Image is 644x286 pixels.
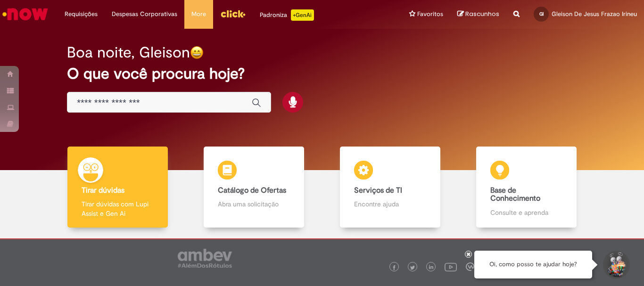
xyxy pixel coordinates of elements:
a: Catálogo de Ofertas Abra uma solicitação [186,147,322,228]
img: logo_footer_ambev_rotulo_gray.png [178,249,232,268]
span: GI [539,11,544,17]
img: logo_footer_youtube.png [445,261,457,273]
img: logo_footer_linkedin.png [429,265,434,270]
a: Rascunhos [457,10,499,19]
span: Favoritos [417,9,443,19]
p: Abra uma solicitação [218,199,289,209]
button: Iniciar Conversa de Suporte [602,251,630,279]
a: Base de Conhecimento Consulte e aprenda [458,147,594,228]
div: Oi, como posso te ajudar hoje? [474,251,592,278]
img: happy-face.png [190,46,204,59]
p: Encontre ajuda [354,199,426,209]
img: click_logo_yellow_360x200.png [220,7,246,21]
p: +GenAi [291,9,314,21]
img: logo_footer_twitter.png [410,265,415,270]
span: Requisições [65,9,98,19]
h2: Boa noite, Gleison [67,44,190,61]
h2: O que você procura hoje? [67,65,577,82]
b: Serviços de TI [354,186,402,195]
div: Padroniza [260,9,314,21]
img: logo_footer_facebook.png [392,265,396,270]
b: Tirar dúvidas [82,186,124,195]
img: logo_footer_workplace.png [466,262,474,271]
span: Despesas Corporativas [112,9,177,19]
span: More [191,9,206,19]
span: Gleison De Jesus Frazao Irineu [552,10,637,18]
span: Rascunhos [465,9,499,18]
p: Consulte e aprenda [490,208,562,217]
a: Serviços de TI Encontre ajuda [322,147,458,228]
a: Tirar dúvidas Tirar dúvidas com Lupi Assist e Gen Ai [50,147,186,228]
img: ServiceNow [1,5,50,24]
p: Tirar dúvidas com Lupi Assist e Gen Ai [82,199,153,218]
b: Catálogo de Ofertas [218,186,286,195]
b: Base de Conhecimento [490,186,540,204]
